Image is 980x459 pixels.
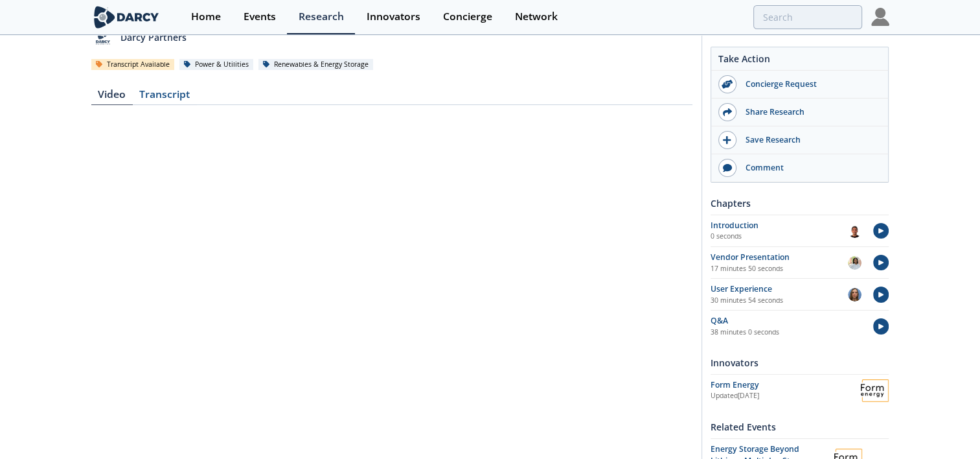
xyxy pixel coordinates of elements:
[873,223,889,239] img: play-chapters.svg
[711,315,861,327] div: Q&A
[861,379,889,402] img: Form Energy
[848,256,861,270] img: b0507a4d-4c14-47b2-baa8-433329bd680d
[711,283,848,295] div: User Experience
[367,12,420,22] div: Innovators
[711,296,848,306] p: 30 minutes 54 seconds
[443,12,492,22] div: Concierge
[711,327,861,338] p: 38 minutes 0 seconds
[711,192,889,215] div: Chapters
[711,231,848,242] p: 0 seconds
[244,12,276,22] div: Events
[711,220,848,231] div: Introduction
[736,162,882,174] div: Comment
[736,134,882,146] div: Save Research
[120,30,187,44] p: Darcy Partners
[258,59,374,71] div: Renewables & Energy Storage
[179,59,254,71] div: Power & Utilities
[753,5,862,29] input: Advanced Search
[736,78,882,90] div: Concierge Request
[711,264,848,274] p: 17 minutes 50 seconds
[873,255,889,271] img: play-chapters.svg
[736,106,882,118] div: Share Research
[515,12,558,22] div: Network
[871,8,889,26] img: Profile
[299,12,344,22] div: Research
[711,379,889,402] a: Form Energy Updated[DATE] Form Energy
[711,379,861,391] div: Form Energy
[711,52,888,71] div: Take Action
[711,416,889,438] div: Related Events
[848,224,861,238] img: 26c34c91-05b5-44cd-9eb8-fbe8adb38672
[873,318,889,335] img: play-chapters.svg
[711,391,861,401] div: Updated [DATE]
[873,287,889,303] img: play-chapters.svg
[133,89,197,105] div: Transcript
[91,89,133,105] div: Video
[711,252,848,263] div: Vendor Presentation
[848,288,861,301] img: 6fdc7540-6612-4c53-a1cc-05e193553bf7
[711,351,889,374] div: Innovators
[91,59,175,71] div: Transcript Available
[191,12,221,22] div: Home
[91,114,692,453] iframe: vimeo
[91,6,162,29] img: logo-wide.svg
